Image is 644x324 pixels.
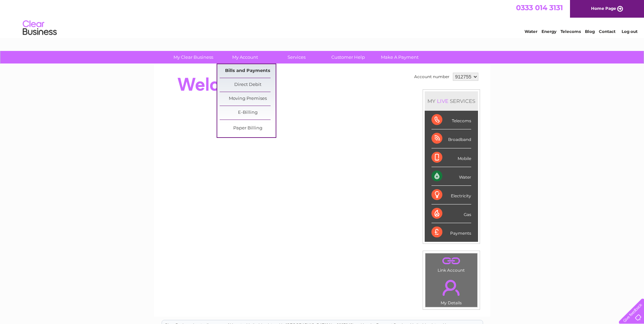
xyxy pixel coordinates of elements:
[220,106,276,120] a: E-Billing
[220,92,276,106] a: Moving Premises
[220,78,276,92] a: Direct Debit
[412,71,451,83] td: Account number
[425,91,478,111] div: MY SERVICES
[525,29,537,34] a: Water
[431,129,471,148] div: Broadband
[541,29,556,34] a: Energy
[431,111,471,129] div: Telecoms
[427,255,476,267] a: .
[431,167,471,186] div: Water
[427,276,476,300] a: .
[560,29,581,34] a: Telecoms
[599,29,615,34] a: Contact
[165,51,221,64] a: My Clear Business
[22,18,57,38] img: logo.png
[516,3,563,12] a: 0333 014 3131
[220,64,276,78] a: Bills and Payments
[320,51,376,64] a: Customer Help
[425,253,478,274] td: Link Account
[220,122,276,135] a: Paper Billing
[162,4,483,33] div: Clear Business is a trading name of Verastar Limited (registered in [GEOGRAPHIC_DATA] No. 3667643...
[425,274,478,307] td: My Details
[269,51,325,64] a: Services
[585,29,595,34] a: Blog
[622,29,638,34] a: Log out
[431,204,471,223] div: Gas
[436,98,450,104] div: LIVE
[431,186,471,204] div: Electricity
[431,223,471,241] div: Payments
[217,51,273,64] a: My Account
[372,51,428,64] a: Make A Payment
[431,148,471,167] div: Mobile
